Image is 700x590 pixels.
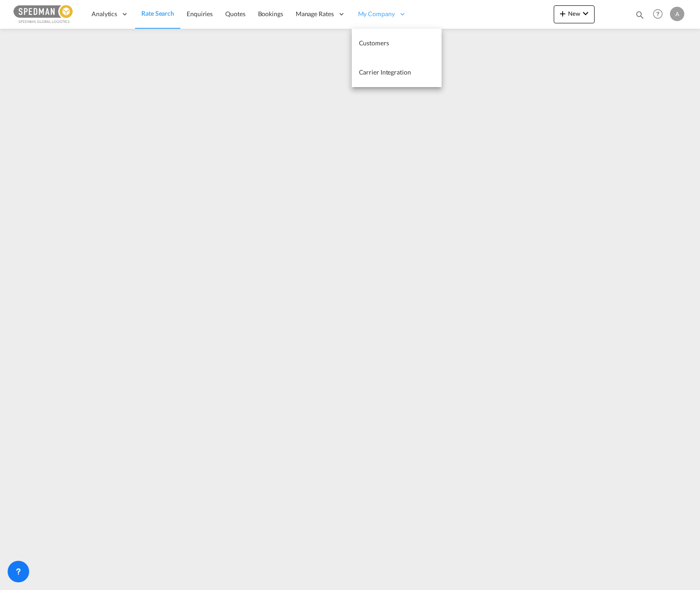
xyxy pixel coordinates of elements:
[352,29,442,58] a: Customers
[650,6,665,22] span: Help
[670,7,684,21] div: A
[557,8,568,19] md-icon: icon-plus 400-fg
[635,10,645,20] md-icon: icon-magnify
[225,10,245,18] span: Quotes
[635,10,645,23] div: icon-magnify
[352,58,442,87] a: Carrier Integration
[650,6,670,22] div: Help
[141,9,174,17] span: Rate Search
[359,68,411,76] span: Carrier Integration
[92,9,117,18] span: Analytics
[258,10,283,18] span: Bookings
[580,8,591,19] md-icon: icon-chevron-down
[13,4,74,24] img: c12ca350ff1b11efb6b291369744d907.png
[358,9,395,18] span: My Company
[557,10,591,17] span: New
[187,10,213,18] span: Enquiries
[554,5,595,23] button: icon-plus 400-fgNewicon-chevron-down
[359,39,389,47] span: Customers
[296,9,334,18] span: Manage Rates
